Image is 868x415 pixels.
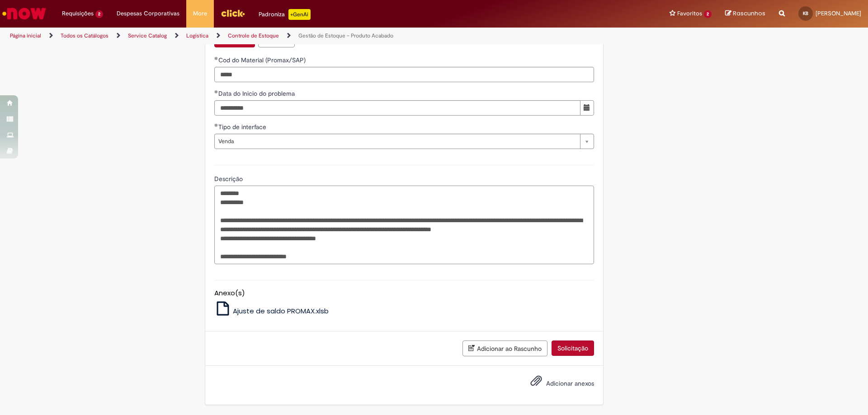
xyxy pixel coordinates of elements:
[193,9,207,18] span: More
[62,9,94,18] span: Requisições
[214,123,218,127] span: Obrigatório Preenchido
[462,340,547,356] button: Adicionar ao Rascunho
[677,9,702,18] span: Favoritos
[218,123,268,131] span: Tipo de interface
[552,340,594,356] button: Solicitação
[298,32,393,39] a: Gestão de Estoque – Produto Acabado
[214,306,329,316] a: Ajuste de saldo PROMAX.xlsb
[117,9,179,18] span: Despesas Corporativas
[528,373,544,393] button: Adicionar anexos
[218,89,297,98] span: Data do Inicio do problema
[95,10,103,18] span: 2
[128,32,167,39] a: Service Catalog
[214,186,594,264] textarea: Descrição
[186,32,208,39] a: Logistica
[733,9,765,18] span: Rascunhos
[580,100,594,116] button: Mostrar calendário para Data do Inicio do problema
[546,379,594,387] span: Adicionar anexos
[214,56,218,60] span: Obrigatório Preenchido
[288,9,311,20] p: +GenAi
[228,32,279,39] a: Controle de Estoque
[816,9,861,17] span: [PERSON_NAME]
[704,10,712,18] span: 2
[214,175,245,183] span: Descrição
[259,9,311,20] div: Padroniza
[214,90,218,93] span: Obrigatório Preenchido
[214,67,594,82] input: Cod do Material (Promax/SAP)
[214,289,594,297] h5: Anexo(s)
[10,32,41,39] a: Página inicial
[218,56,307,64] span: Cod do Material (Promax/SAP)
[218,134,576,149] span: Venda
[61,32,108,39] a: Todos os Catálogos
[803,10,808,16] span: KB
[725,9,765,18] a: Rascunhos
[214,100,580,116] input: Data do Inicio do problema 25 August 2025 Monday
[1,5,47,23] img: ServiceNow
[233,306,329,316] span: Ajuste de saldo PROMAX.xlsb
[221,6,245,20] img: click_logo_yellow_360x200.png
[7,28,572,44] ul: Trilhas de página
